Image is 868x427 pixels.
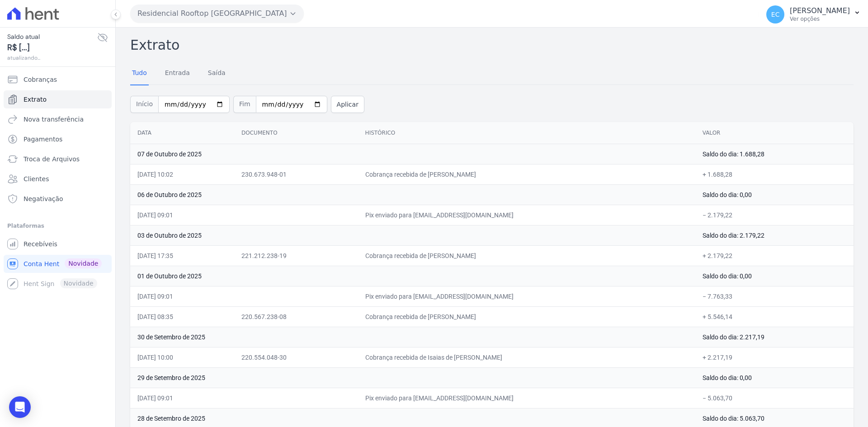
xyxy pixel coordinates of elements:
[24,155,80,164] span: Troca de Arquivos
[695,286,854,306] td: − 7.763,33
[130,266,695,286] td: 01 de Outubro de 2025
[206,62,227,85] a: Saída
[24,115,84,124] span: Nova transferência
[4,255,112,273] a: Conta Hent Novidade
[695,122,854,144] th: Valor
[130,388,234,408] td: [DATE] 09:01
[24,239,57,249] span: Recebíveis
[130,367,695,388] td: 29 de Setembro de 2025
[695,306,854,327] td: + 5.546,14
[234,306,358,327] td: 220.567.238-08
[130,327,695,347] td: 30 de Setembro de 2025
[358,164,695,184] td: Cobrança recebida de [PERSON_NAME]
[9,396,31,418] div: Open Intercom Messenger
[695,184,854,205] td: Saldo do dia: 0,00
[358,245,695,266] td: Cobrança recebida de [PERSON_NAME]
[130,96,158,113] span: Início
[695,164,854,184] td: + 1.688,28
[7,70,108,293] nav: Sidebar
[130,225,695,245] td: 03 de Outubro de 2025
[130,306,234,327] td: [DATE] 08:35
[759,2,868,27] button: EC [PERSON_NAME] Ver opções
[130,245,234,266] td: [DATE] 17:35
[163,62,192,85] a: Entrada
[358,306,695,327] td: Cobrança recebida de [PERSON_NAME]
[24,259,59,268] span: Conta Hent
[358,286,695,306] td: Pix enviado para [EMAIL_ADDRESS][DOMAIN_NAME]
[331,96,364,113] button: Aplicar
[4,90,112,108] a: Extrato
[130,286,234,306] td: [DATE] 09:01
[695,144,854,164] td: Saldo do dia: 1.688,28
[130,35,854,55] h2: Extrato
[4,170,112,188] a: Clientes
[234,245,358,266] td: 221.212.238-19
[358,122,695,144] th: Histórico
[4,110,112,128] a: Nova transferência
[234,122,358,144] th: Documento
[24,194,63,203] span: Negativação
[7,32,97,42] span: Saldo atual
[695,388,854,408] td: − 5.063,70
[130,62,149,85] a: Tudo
[4,130,112,148] a: Pagamentos
[695,327,854,347] td: Saldo do dia: 2.217,19
[130,122,234,144] th: Data
[130,205,234,225] td: [DATE] 09:01
[4,190,112,208] a: Negativação
[233,96,256,113] span: Fim
[695,347,854,367] td: + 2.217,19
[790,15,850,23] p: Ver opções
[24,95,47,104] span: Extrato
[234,347,358,367] td: 220.554.048-30
[4,235,112,253] a: Recebíveis
[65,258,102,268] span: Novidade
[7,221,108,231] div: Plataformas
[24,75,57,84] span: Cobranças
[7,42,97,54] span: R$ [...]
[695,266,854,286] td: Saldo do dia: 0,00
[358,347,695,367] td: Cobrança recebida de Isaias de [PERSON_NAME]
[358,388,695,408] td: Pix enviado para [EMAIL_ADDRESS][DOMAIN_NAME]
[695,245,854,266] td: + 2.179,22
[771,11,780,18] span: EC
[358,205,695,225] td: Pix enviado para [EMAIL_ADDRESS][DOMAIN_NAME]
[130,5,304,23] button: Residencial Rooftop [GEOGRAPHIC_DATA]
[695,367,854,388] td: Saldo do dia: 0,00
[24,174,49,183] span: Clientes
[24,135,62,144] span: Pagamentos
[695,205,854,225] td: − 2.179,22
[234,164,358,184] td: 230.673.948-01
[7,54,97,62] span: atualizando...
[790,6,850,15] p: [PERSON_NAME]
[130,144,695,164] td: 07 de Outubro de 2025
[4,70,112,89] a: Cobranças
[130,184,695,205] td: 06 de Outubro de 2025
[130,347,234,367] td: [DATE] 10:00
[4,150,112,168] a: Troca de Arquivos
[130,164,234,184] td: [DATE] 10:02
[695,225,854,245] td: Saldo do dia: 2.179,22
